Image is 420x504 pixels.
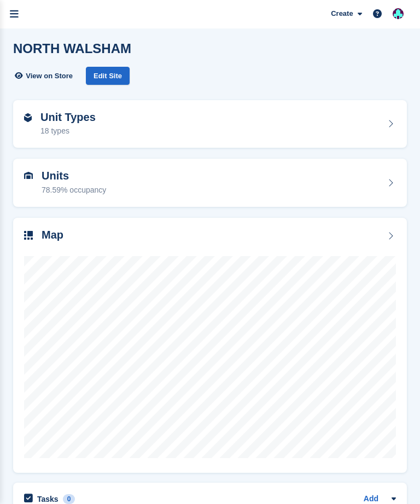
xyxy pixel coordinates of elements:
img: unit-type-icn-2b2737a686de81e16bb02015468b77c625bbabd49415b5ef34ead5e3b44a266d.svg [24,113,32,122]
img: unit-icn-7be61d7bf1b0ce9d3e12c5938cc71ed9869f7b940bace4675aadf7bd6d80202e.svg [24,172,33,179]
img: Simon Gardner [393,8,404,19]
a: Map [13,218,407,473]
div: 0 [63,494,75,504]
div: Edit Site [86,67,130,85]
h2: Tasks [37,494,59,504]
div: 18 types [40,125,96,137]
div: 78.59% occupancy [42,184,106,196]
h2: Unit Types [40,111,96,124]
img: map-icn-33ee37083ee616e46c38cad1a60f524a97daa1e2b2c8c0bc3eb3415660979fc1.svg [24,231,33,240]
a: Units 78.59% occupancy [13,159,407,207]
span: View on Store [26,71,73,82]
a: Edit Site [86,67,130,89]
h2: Map [42,229,63,241]
h2: Units [42,170,106,182]
h2: NORTH WALSHAM [13,41,131,56]
a: View on Store [13,67,77,85]
a: Unit Types 18 types [13,100,407,148]
span: Create [331,8,353,19]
